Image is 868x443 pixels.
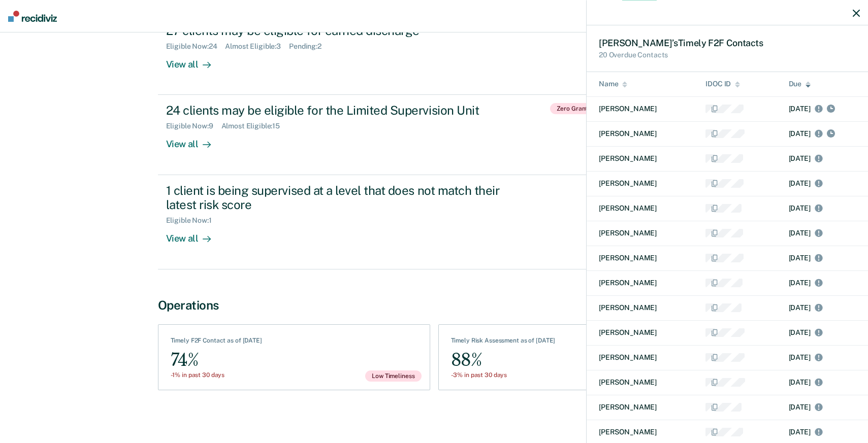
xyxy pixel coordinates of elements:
td: [PERSON_NAME] [587,320,693,345]
span: [DATE] [789,254,823,262]
td: [PERSON_NAME] [587,146,693,171]
span: [DATE] [789,303,823,312]
span: [DATE] [789,279,823,287]
span: [DATE] [789,229,823,237]
span: [DATE] [789,179,823,187]
div: 20 Overdue Contacts [599,50,856,59]
td: [PERSON_NAME] [587,221,693,246]
div: Name [599,80,627,88]
span: [DATE] [789,105,835,113]
span: [DATE] [789,428,823,436]
span: [DATE] [789,204,823,212]
span: [DATE] [789,154,823,162]
span: [DATE] [789,403,823,411]
div: Due [789,80,811,88]
td: [PERSON_NAME] [587,246,693,270]
td: [PERSON_NAME] [587,171,693,196]
span: [DATE] [789,378,823,386]
div: [PERSON_NAME] ’s Timely F2F Contact s [599,38,856,49]
td: [PERSON_NAME] [587,196,693,221]
td: [PERSON_NAME] [587,295,693,320]
td: [PERSON_NAME] [587,395,693,420]
td: [PERSON_NAME] [587,270,693,295]
span: [DATE] [789,328,823,336]
span: [DATE] [789,353,823,361]
td: [PERSON_NAME] [587,345,693,370]
div: IDOC ID [705,80,740,88]
span: [DATE] [789,129,835,138]
td: [PERSON_NAME] [587,121,693,146]
td: [PERSON_NAME] [587,370,693,395]
td: [PERSON_NAME] [587,96,693,121]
